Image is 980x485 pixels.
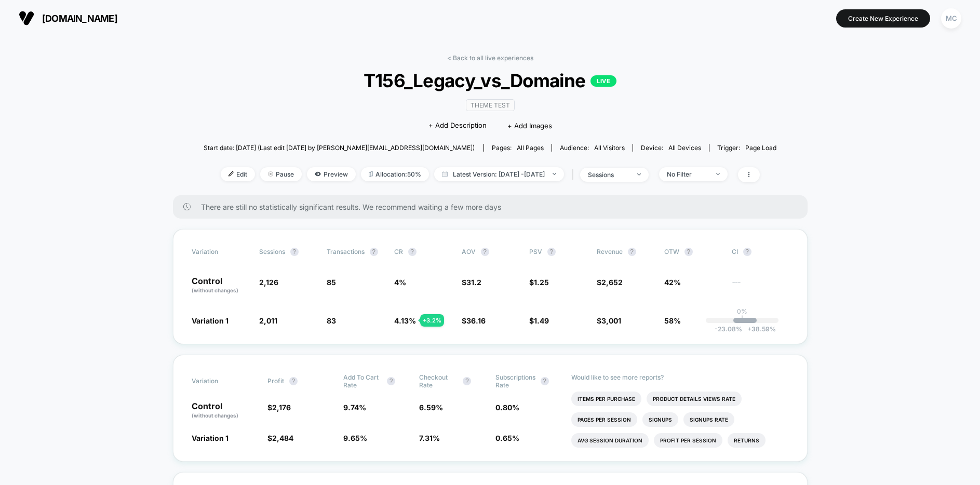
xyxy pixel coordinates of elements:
[668,144,701,152] span: all devices
[272,403,291,412] span: 2,176
[327,248,365,255] span: Transactions
[394,278,406,287] span: 4 %
[594,144,625,152] span: All Visitors
[836,9,930,28] button: Create New Experience
[192,412,238,419] span: (without changes)
[529,248,542,255] span: PSV
[715,325,742,333] span: -23.08 %
[268,171,273,177] img: end
[597,278,623,287] span: $
[420,314,444,327] div: + 3.2 %
[462,248,476,255] span: AOV
[272,434,293,442] span: 2,484
[717,144,776,152] div: Trigger:
[637,173,641,176] img: end
[192,248,249,256] span: Variation
[192,402,257,420] p: Control
[716,173,720,175] img: end
[571,373,789,381] p: Would like to see more reports?
[492,144,544,152] div: Pages:
[419,373,458,389] span: Checkout Rate
[745,144,776,152] span: Page Load
[204,144,475,152] span: Start date: [DATE] (Last edit [DATE] by [PERSON_NAME][EMAIL_ADDRESS][DOMAIN_NAME])
[192,373,249,389] span: Variation
[442,171,448,177] img: calendar
[938,8,964,29] button: MC
[728,433,766,448] li: Returns
[667,170,708,178] div: No Filter
[290,248,299,256] button: ?
[534,316,549,325] span: 1.49
[466,99,515,111] span: Theme Test
[192,316,229,325] span: Variation 1
[327,316,336,325] span: 83
[664,316,681,325] span: 58%
[463,377,471,385] button: ?
[419,434,440,442] span: 7.31 %
[601,278,623,287] span: 2,652
[732,279,789,294] span: ---
[394,248,403,255] span: CR
[495,403,519,412] span: 0.80 %
[684,248,693,256] button: ?
[192,287,238,293] span: (without changes)
[597,316,621,325] span: $
[370,248,378,256] button: ?
[289,377,298,385] button: ?
[16,10,120,26] button: [DOMAIN_NAME]
[408,248,417,256] button: ?
[42,13,117,24] span: [DOMAIN_NAME]
[541,377,549,385] button: ?
[232,70,748,91] span: T156_Legacy_vs_Domaine
[343,373,382,389] span: Add To Cart Rate
[529,316,549,325] span: $
[307,167,356,181] span: Preview
[741,315,743,323] p: |
[571,412,637,427] li: Pages Per Session
[507,122,552,130] span: + Add Images
[553,173,556,175] img: end
[267,377,284,385] span: Profit
[192,277,249,294] p: Control
[628,248,636,256] button: ?
[547,248,556,256] button: ?
[394,316,416,325] span: 4.13 %
[260,167,302,181] span: Pause
[742,325,776,333] span: 38.59 %
[633,144,709,152] span: Device:
[654,433,722,448] li: Profit Per Session
[19,10,34,26] img: Visually logo
[495,434,519,442] span: 0.65 %
[343,434,367,442] span: 9.65 %
[221,167,255,181] span: Edit
[601,316,621,325] span: 3,001
[434,167,564,181] span: Latest Version: [DATE] - [DATE]
[941,8,961,29] div: MC
[192,434,229,442] span: Variation 1
[747,325,751,333] span: +
[495,373,535,389] span: Subscriptions Rate
[387,377,395,385] button: ?
[267,434,293,442] span: $
[647,392,742,406] li: Product Details Views Rate
[664,278,681,287] span: 42%
[529,278,549,287] span: $
[361,167,429,181] span: Allocation: 50%
[466,278,481,287] span: 31.2
[569,167,580,182] span: |
[447,54,533,62] a: < Back to all live experiences
[369,171,373,177] img: rebalance
[732,248,789,256] span: CI
[737,307,747,315] p: 0%
[517,144,544,152] span: all pages
[259,248,285,255] span: Sessions
[327,278,336,287] span: 85
[259,316,277,325] span: 2,011
[201,203,787,211] span: There are still no statistically significant results. We recommend waiting a few more days
[229,171,234,177] img: edit
[642,412,678,427] li: Signups
[743,248,751,256] button: ?
[481,248,489,256] button: ?
[597,248,623,255] span: Revenue
[560,144,625,152] div: Audience:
